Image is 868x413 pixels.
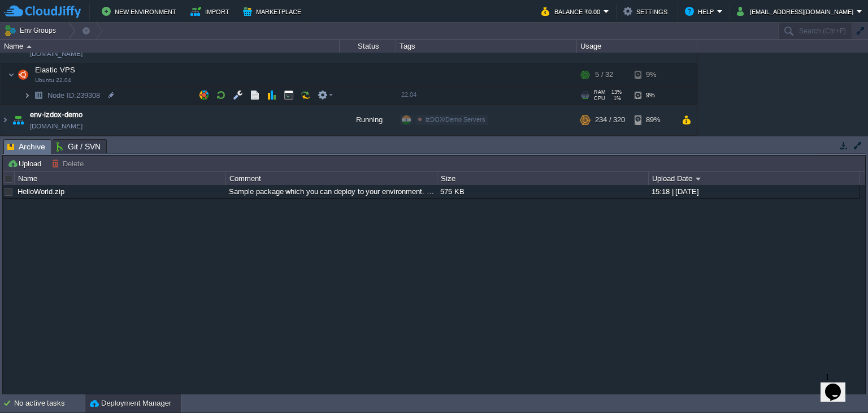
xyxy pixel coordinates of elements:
[635,64,671,87] div: 9%
[226,185,436,198] div: Sample package which you can deploy to your environment. Feel free to delete and upload a package...
[30,110,83,121] a: env-izdox-demo
[635,87,671,105] div: 9%
[7,140,45,154] span: Archive
[7,158,45,169] button: Upload
[578,40,697,53] div: Usage
[438,172,648,185] div: Size
[635,105,671,136] div: 89%
[10,105,26,136] img: AMDAwAAAACH5BAEAAAAALAAAAAABAAEAAAICRAEAOw==
[737,5,857,18] button: [EMAIL_ADDRESS][DOMAIN_NAME]
[30,121,83,132] span: [DOMAIN_NAME]
[243,5,305,18] button: Marketplace
[35,78,71,84] span: Ubuntu 22.04
[47,92,76,100] span: Node ID:
[8,64,15,87] img: AMDAwAAAACH5BAEAAAAALAAAAAABAAEAAAICRAEAOw==
[340,105,396,136] div: Running
[15,64,31,87] img: AMDAwAAAACH5BAEAAAAALAAAAAABAAEAAAICRAEAOw==
[31,87,46,105] img: AMDAwAAAACH5BAEAAAAALAAAAAABAAEAAAICRAEAOw==
[340,40,396,53] div: Status
[46,91,102,101] span: 239308
[594,90,606,96] span: RAM
[595,105,625,136] div: 234 / 320
[623,5,671,18] button: Settings
[24,87,31,105] img: AMDAwAAAACH5BAEAAAAALAAAAAABAAEAAAICRAEAOw==
[34,66,77,75] span: Elastic VPS
[14,394,85,412] div: No active tasks
[190,5,233,18] button: Import
[30,49,83,60] span: [DOMAIN_NAME]
[4,23,60,38] button: Env Groups
[437,185,648,198] div: 575 KB
[594,96,605,102] span: CPU
[541,5,604,18] button: Balance ₹0.00
[595,64,613,87] div: 5 / 32
[649,172,860,185] div: Upload Date
[27,45,32,48] img: AMDAwAAAACH5BAEAAAAALAAAAAABAAEAAAICRAEAOw==
[57,140,101,153] span: Git / SVN
[1,105,10,136] img: AMDAwAAAACH5BAEAAAAALAAAAAABAAEAAAICRAEAOw==
[18,187,64,196] a: HelloWorld.zip
[46,91,102,101] a: Node ID:239308
[34,66,77,75] a: Elastic VPSUbuntu 22.04
[51,158,87,169] button: Delete
[102,5,180,18] button: New Environment
[90,398,171,409] button: Deployment Manager
[4,5,81,19] img: CloudJiffy
[649,185,859,198] div: 15:18 | [DATE]
[821,368,857,402] iframe: chat widget
[397,40,576,53] div: Tags
[685,5,717,18] button: Help
[1,40,339,53] div: Name
[227,172,437,185] div: Comment
[610,90,622,96] span: 13%
[15,172,225,185] div: Name
[610,96,621,102] span: 1%
[426,117,485,123] span: izDOX/Demo Servers
[401,92,416,98] span: 22.04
